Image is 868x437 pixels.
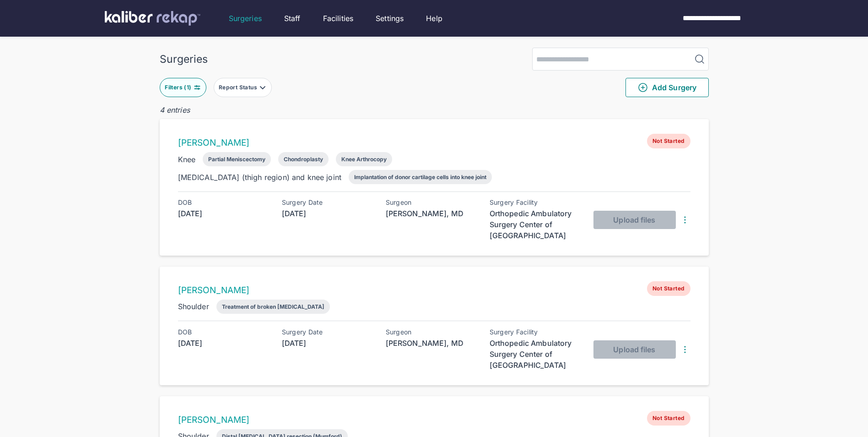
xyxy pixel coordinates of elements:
div: Report Status [219,84,259,91]
div: Surgeries [160,53,208,66]
div: Surgery Date [282,199,373,206]
img: faders-horizontal-teal.edb3eaa8.svg [194,84,201,91]
img: DotsThreeVertical.31cb0eda.svg [679,214,690,225]
img: MagnifyingGlass.1dc66aab.svg [694,54,705,65]
div: Chondroplasty [284,156,323,163]
div: [DATE] [178,338,270,349]
a: [PERSON_NAME] [178,137,250,148]
div: Surgeon [386,199,477,206]
div: Filters ( 1 ) [165,84,193,91]
div: Implantation of donor cartilage cells into knee joint [354,174,486,180]
button: Upload files [593,211,676,229]
div: DOB [178,328,270,336]
a: Staff [284,13,301,24]
div: 4 entries [160,104,709,115]
div: Treatment of broken [MEDICAL_DATA] [222,303,324,310]
img: DotsThreeVertical.31cb0eda.svg [679,344,690,355]
a: Facilities [323,13,354,24]
div: Knee Arthrocopy [341,156,387,163]
div: [PERSON_NAME], MD [386,208,477,219]
a: Help [426,13,442,24]
span: Upload files [613,345,655,354]
a: Surgeries [229,13,262,24]
span: Not Started [647,134,690,148]
div: Surgery Facility [490,199,581,206]
div: Surgery Facility [490,328,581,336]
span: Not Started [647,281,690,296]
img: PlusCircleGreen.5fd88d77.svg [637,82,648,93]
div: [PERSON_NAME], MD [386,338,477,349]
div: Knee [178,154,196,165]
a: [PERSON_NAME] [178,415,250,425]
div: Partial Meniscectomy [208,156,265,163]
span: Not Started [647,411,690,426]
div: [DATE] [282,208,373,219]
img: kaliber labs logo [105,11,200,26]
button: Add Surgery [625,78,709,97]
span: Upload files [613,215,655,224]
div: DOB [178,199,270,206]
div: [DATE] [282,338,373,349]
div: Surgeon [386,328,477,336]
button: Report Status [214,78,272,97]
button: Upload files [593,340,676,359]
div: [DATE] [178,208,270,219]
button: Filters (1) [160,78,206,97]
span: Add Surgery [637,82,696,93]
div: Shoulder [178,301,209,312]
div: Surgery Date [282,328,373,336]
div: [MEDICAL_DATA] (thigh region) and knee joint [178,172,342,183]
div: Orthopedic Ambulatory Surgery Center of [GEOGRAPHIC_DATA] [490,338,581,371]
a: [PERSON_NAME] [178,285,250,295]
div: Orthopedic Ambulatory Surgery Center of [GEOGRAPHIC_DATA] [490,208,581,241]
a: Settings [376,13,404,24]
img: filter-caret-down-grey.b3560631.svg [259,84,266,91]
